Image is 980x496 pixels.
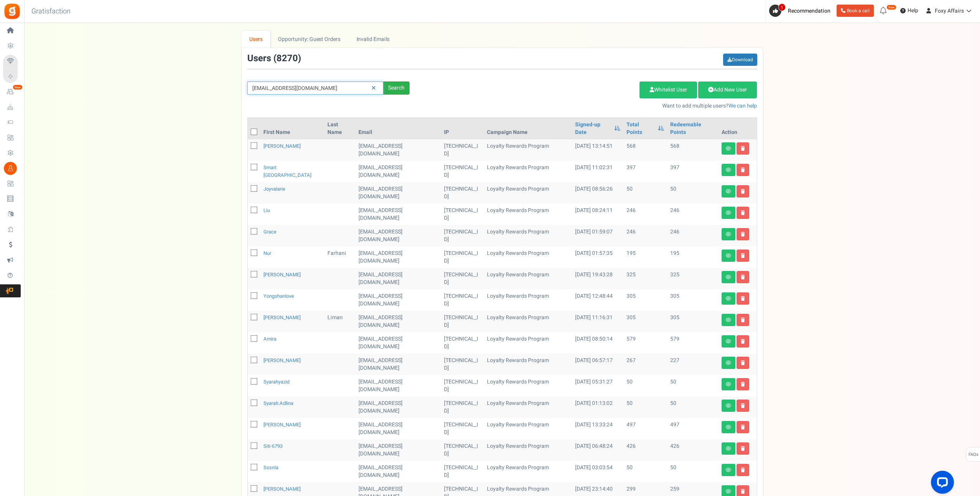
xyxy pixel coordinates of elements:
td: [TECHNICAL_ID] [441,311,484,332]
td: [DATE] 08:56:26 [572,182,624,204]
i: View details [726,318,731,322]
i: View details [726,425,731,429]
td: [TECHNICAL_ID] [441,225,484,246]
i: View details [726,489,731,494]
i: View details [726,189,731,194]
td: customer [355,332,441,354]
th: First Name [260,118,324,139]
td: customer [355,461,441,482]
th: Campaign Name [484,118,572,139]
a: Help [897,5,921,17]
i: Delete user [741,318,745,322]
i: Delete user [741,489,745,494]
td: customer [355,161,441,182]
th: Action [719,118,757,139]
a: Reset [368,82,380,95]
i: View details [726,468,731,472]
td: Loyalty Rewards Program [484,439,572,461]
td: Loyalty Rewards Program [484,354,572,375]
td: Loyalty Rewards Program [484,268,572,289]
i: Delete user [741,425,745,429]
input: Search by email or name [247,82,383,95]
a: We can help [728,102,757,110]
th: Email [355,118,441,139]
a: joyvalarie [263,185,285,193]
a: [PERSON_NAME] [263,357,301,364]
td: customer [355,204,441,225]
th: Last Name [324,118,355,139]
a: Book a call [837,5,874,17]
i: Delete user [741,232,745,237]
td: Loyalty Rewards Program [484,246,572,268]
i: Delete user [741,275,745,279]
td: [TECHNICAL_ID] [441,375,484,396]
td: [TECHNICAL_ID] [441,182,484,204]
td: [DATE] 19:43:28 [572,268,624,289]
a: syarah.adlina [263,400,293,407]
a: Whitelist User [640,82,697,98]
a: [PERSON_NAME] [263,142,301,150]
a: Signed-up Date [575,121,611,136]
td: [DATE] 13:14:51 [572,139,624,161]
i: Delete user [741,339,745,344]
td: [TECHNICAL_ID] [441,354,484,375]
a: Redeemable Points [670,121,715,136]
a: siti-6793 [263,442,283,450]
td: customer [355,354,441,375]
td: customer [355,439,441,461]
td: 50 [667,182,718,204]
td: customer [355,268,441,289]
span: 8270 [276,52,298,65]
a: Total Points [626,121,654,136]
div: Search [383,82,409,95]
td: [TECHNICAL_ID] [441,418,484,439]
i: Delete user [741,361,745,365]
td: 50 [623,182,667,204]
i: Delete user [741,253,745,258]
td: Loyalty Rewards Program [484,161,572,182]
img: Gratisfaction [3,3,21,20]
td: 195 [623,246,667,268]
td: [TECHNICAL_ID] [441,439,484,461]
td: 305 [667,311,718,332]
i: Delete user [741,382,745,387]
td: [TECHNICAL_ID] [441,289,484,311]
i: View details [726,403,731,408]
td: 397 [623,161,667,182]
em: New [13,85,23,90]
h3: Gratisfaction [23,4,79,19]
a: smart [GEOGRAPHIC_DATA] [263,164,311,179]
span: 1 [778,3,786,11]
a: New [3,85,21,98]
td: 305 [623,289,667,311]
td: 426 [667,439,718,461]
i: Delete user [741,403,745,408]
td: Liman [324,311,355,332]
i: Delete user [741,168,745,172]
td: [TECHNICAL_ID] [441,268,484,289]
i: View details [726,339,731,344]
p: Want to add multiple users? [421,102,757,110]
td: [DATE] 11:16:31 [572,311,624,332]
td: Loyalty Rewards Program [484,461,572,482]
td: 568 [667,139,718,161]
td: customer [355,182,441,204]
em: New [886,5,896,10]
a: syarahyazid [263,378,289,385]
td: [DATE] 13:33:24 [572,418,624,439]
td: customer [355,418,441,439]
a: yongshanlove [263,292,294,300]
td: customer [355,396,441,418]
td: 50 [667,461,718,482]
i: View details [726,253,731,258]
td: [DATE] 01:57:35 [572,246,624,268]
td: customer [355,311,441,332]
i: View details [726,232,731,237]
td: [DATE] 12:48:44 [572,289,624,311]
td: [DATE] 05:31:27 [572,375,624,396]
td: [TECHNICAL_ID] [441,246,484,268]
a: [PERSON_NAME] [263,314,301,321]
td: customer [355,225,441,246]
td: [DATE] 11:02:31 [572,161,624,182]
